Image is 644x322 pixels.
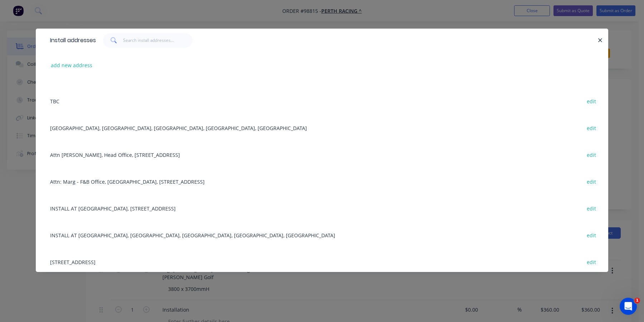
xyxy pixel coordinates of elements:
[583,203,600,213] button: edit
[620,298,637,315] iframe: Intercom live chat
[47,141,597,168] div: Attn [PERSON_NAME], Head Office, [STREET_ADDRESS]
[123,33,193,48] input: Search install addresses...
[583,123,600,133] button: edit
[634,298,640,303] span: 1
[583,230,600,240] button: edit
[47,29,96,52] div: Install addresses
[583,257,600,267] button: edit
[583,150,600,159] button: edit
[583,177,600,186] button: edit
[47,248,597,275] div: [STREET_ADDRESS]
[47,222,597,248] div: INSTALL AT [GEOGRAPHIC_DATA], [GEOGRAPHIC_DATA], [GEOGRAPHIC_DATA], [GEOGRAPHIC_DATA], [GEOGRAPHI...
[47,195,597,222] div: INSTALL AT [GEOGRAPHIC_DATA], [STREET_ADDRESS]
[47,60,96,70] button: add new address
[47,88,597,114] div: TBC
[47,114,597,141] div: [GEOGRAPHIC_DATA], [GEOGRAPHIC_DATA], [GEOGRAPHIC_DATA], [GEOGRAPHIC_DATA], [GEOGRAPHIC_DATA]
[47,168,597,195] div: Attn: Marg - F&B Office, [GEOGRAPHIC_DATA], [STREET_ADDRESS]
[583,96,600,106] button: edit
